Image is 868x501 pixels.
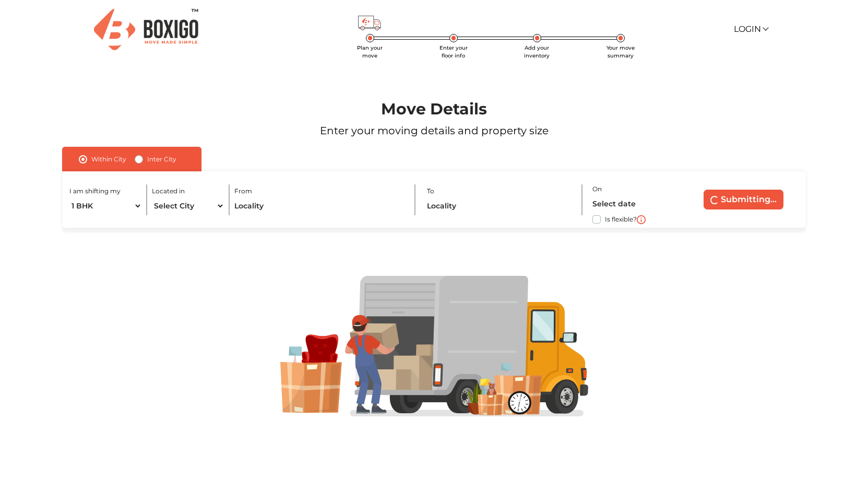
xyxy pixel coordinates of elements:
input: Select date [592,195,678,213]
label: From [234,187,252,196]
label: Within City [91,153,126,166]
label: I am shifting my [69,187,121,196]
span: Plan your move [357,44,383,59]
label: Located in [152,187,185,196]
span: Your move summary [607,44,635,59]
label: Inter City [147,153,176,166]
label: Is flexible? [605,213,637,224]
a: Login [734,24,767,34]
input: Locality [427,197,573,215]
label: On [592,184,602,194]
p: Enter your moving details and property size [35,123,834,138]
label: To [427,187,434,196]
h1: Move Details [35,100,834,119]
button: Submitting... [704,190,783,209]
span: Enter your floor info [439,44,468,59]
img: Boxigo [94,9,198,50]
img: i [637,215,646,224]
span: Add your inventory [524,44,550,59]
input: Locality [234,197,405,215]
